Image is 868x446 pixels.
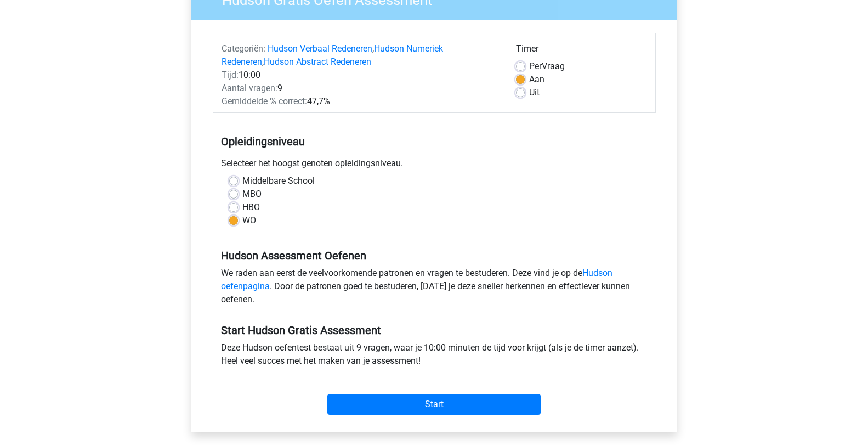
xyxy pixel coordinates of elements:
label: HBO [242,201,260,214]
div: 47,7% [213,95,508,108]
span: Categoriën: [222,43,265,54]
span: Per [529,61,542,71]
span: Tijd: [222,70,239,80]
span: Gemiddelde % correct: [222,96,307,106]
div: 9 [213,82,508,95]
input: Start [327,394,541,415]
label: Middelbare School [242,174,315,188]
div: We raden aan eerst de veelvoorkomende patronen en vragen te bestuderen. Deze vind je op de . Door... [213,267,656,310]
label: Uit [529,86,540,99]
div: Timer [516,42,647,60]
a: Hudson Verbaal Redeneren [268,43,372,54]
h5: Opleidingsniveau [221,131,648,153]
label: Aan [529,73,544,86]
label: WO [242,214,256,227]
a: Hudson Numeriek Redeneren [222,43,443,67]
h5: Start Hudson Gratis Assessment [221,324,648,337]
div: , , [213,42,508,69]
div: Selecteer het hoogst genoten opleidingsniveau. [213,157,656,174]
span: Aantal vragen: [222,83,277,93]
div: Deze Hudson oefentest bestaat uit 9 vragen, waar je 10:00 minuten de tijd voor krijgt (als je de ... [213,341,656,372]
label: Vraag [529,60,565,73]
h5: Hudson Assessment Oefenen [221,249,648,262]
label: MBO [242,188,262,201]
a: Hudson Abstract Redeneren [264,57,371,67]
div: 10:00 [213,69,508,82]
